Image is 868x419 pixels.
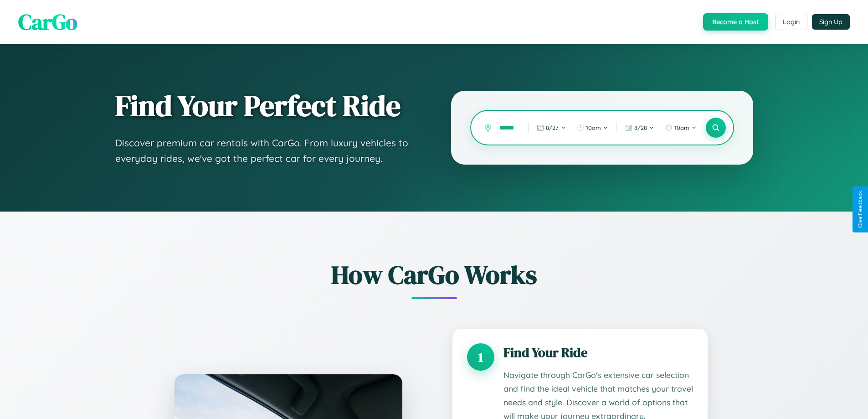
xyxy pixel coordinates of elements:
h3: Find Your Ride [503,343,693,362]
button: 8/27 [532,120,570,135]
div: 1 [467,343,494,371]
span: 10am [586,124,601,131]
h1: Find Your Perfect Ride [115,90,415,122]
button: 8/28 [621,120,659,135]
span: 8 / 28 [634,124,647,131]
span: 10am [674,124,689,131]
span: 8 / 27 [546,124,559,131]
button: 10am [572,120,613,135]
p: Discover premium car rentals with CarGo. From luxury vehicles to everyday rides, we've got the pe... [115,135,415,166]
h2: How CarGo Works [161,257,708,292]
button: Login [775,14,807,30]
button: Sign Up [812,14,850,30]
span: CarGo [18,7,77,37]
button: 10am [661,120,701,135]
button: Become a Host [703,13,768,31]
div: Give Feedback [857,191,863,228]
